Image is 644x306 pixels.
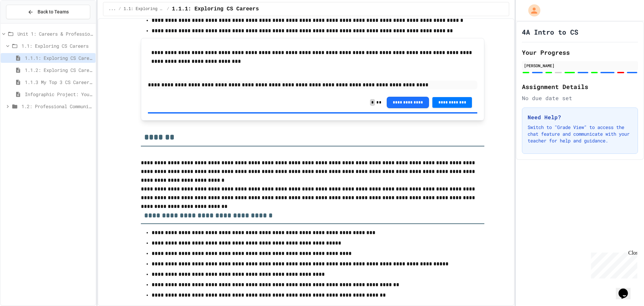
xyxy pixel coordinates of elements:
[25,54,93,61] span: 1.1.1: Exploring CS Careers
[524,62,636,69] div: [PERSON_NAME]
[25,79,93,86] span: 1.1.3 My Top 3 CS Careers!
[522,48,638,57] h2: Your Progress
[25,67,93,74] span: 1.1.2: Exploring CS Careers - Review
[522,27,578,37] h1: 4A Intro to CS
[17,30,93,37] span: Unit 1: Careers & Professionalism
[6,5,90,19] button: Back to Teams
[528,124,632,144] p: Switch to "Grade View" to access the chat feature and communicate with your teacher for help and ...
[21,42,93,49] span: 1.1: Exploring CS Careers
[3,3,46,43] div: Chat with us now!Close
[522,94,638,102] div: No due date set
[616,279,637,299] iframe: chat widget
[25,91,93,98] span: Infographic Project: Your favorite CS
[109,6,116,12] span: ...
[588,250,637,278] iframe: chat widget
[528,113,632,121] h3: Need Help?
[38,8,69,15] span: Back to Teams
[172,5,259,13] span: 1.1.1: Exploring CS Careers
[21,103,93,110] span: 1.2: Professional Communication
[124,6,164,12] span: 1.1: Exploring CS Careers
[167,6,169,12] span: /
[521,3,542,18] div: My Account
[522,82,638,91] h2: Assignment Details
[118,6,121,12] span: /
